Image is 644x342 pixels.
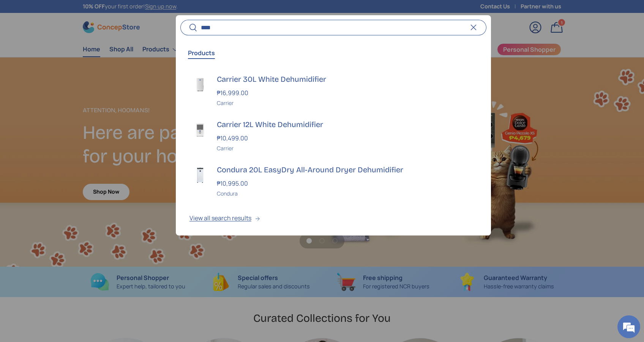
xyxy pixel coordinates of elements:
[188,44,215,62] button: Products
[217,119,477,130] h3: Carrier 12L White Dehumidifier
[217,74,477,84] h3: Carrier 30L White Dehumidifier
[4,208,145,234] textarea: Type your message and hit 'Enter'
[176,113,491,158] a: carrier-dehumidifier-12-liter-full-view-concepstore Carrier 12L White Dehumidifier ₱10,499.00 Car...
[39,43,128,52] div: Chat with us now
[217,179,250,188] strong: ₱10,995.00
[189,74,211,95] img: carrier-dehumidifier-30-liter-full-view-concepstore
[217,189,477,197] div: Condura
[217,89,250,97] strong: ₱16,999.00
[217,134,250,142] strong: ₱10,499.00
[176,68,491,113] a: carrier-dehumidifier-30-liter-full-view-concepstore Carrier 30L White Dehumidifier ₱16,999.00 Car...
[217,164,477,175] h3: Condura 20L EasyDry All-Around Dryer Dehumidifier
[125,4,143,22] div: Minimize live chat window
[176,158,491,204] a: condura-easy-dry-dehumidifier-full-view-concepstore.ph Condura 20L EasyDry All-Around Dryer Dehum...
[189,119,211,140] img: carrier-dehumidifier-12-liter-full-view-concepstore
[44,96,105,173] span: We're online!
[217,99,477,107] div: Carrier
[217,144,477,152] div: Carrier
[189,164,211,186] img: condura-easy-dry-dehumidifier-full-view-concepstore.ph
[176,204,491,235] button: View all search results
